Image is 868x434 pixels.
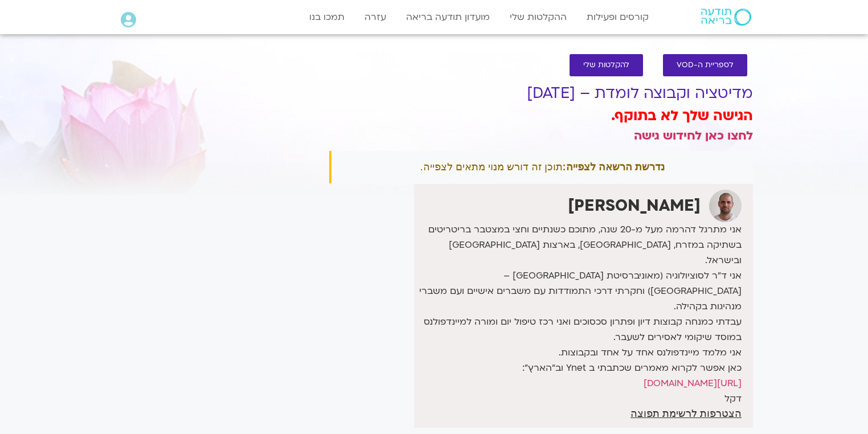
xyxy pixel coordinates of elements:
[329,85,753,102] h1: מדיטציה וקבוצה לומדת – [DATE]
[504,6,572,28] a: ההקלטות שלי
[329,107,753,126] h3: הגישה שלך לא בתוקף.
[417,222,742,391] p: אני מתרגל דהרמה מעל מ-20 שנה, מתוכם כשנתיים וחצי במצטבר בריטריטים בשתיקה במזרח, [GEOGRAPHIC_DATA]...
[644,377,742,390] a: [URL][DOMAIN_NAME]
[400,6,496,28] a: מועדון תודעה בריאה
[701,9,751,26] img: תודעה בריאה
[417,391,742,407] p: דקל
[304,6,350,28] a: תמכו בנו
[568,195,701,216] strong: [PERSON_NAME]
[677,61,734,69] span: לספריית ה-VOD
[570,54,643,76] a: להקלטות שלי
[663,54,747,76] a: לספריית ה-VOD
[563,161,665,173] strong: נדרשת הרשאה לצפייה:
[709,190,742,222] img: דקל קנטי
[634,128,753,144] a: לחצו כאן לחידוש גישה
[583,61,629,69] span: להקלטות שלי
[630,408,742,419] a: הצטרפות לרשימת תפוצה
[329,151,753,183] div: תוכן זה דורש מנוי מתאים לצפייה.
[359,6,392,28] a: עזרה
[581,6,654,28] a: קורסים ופעילות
